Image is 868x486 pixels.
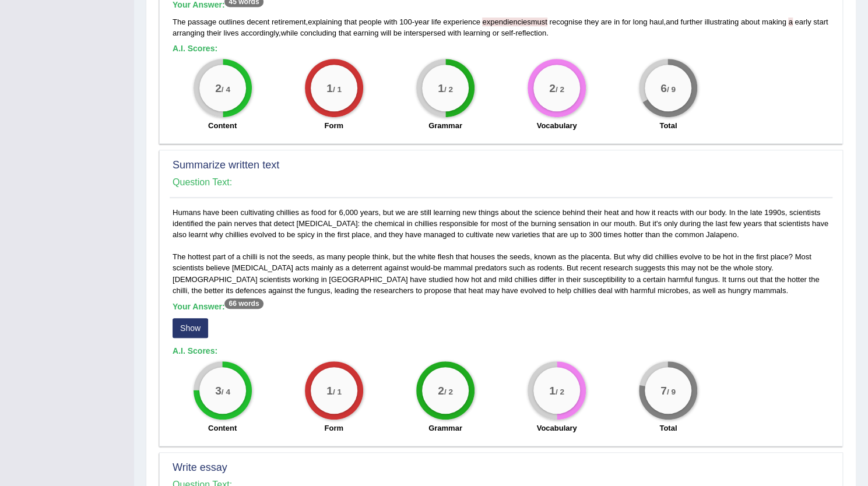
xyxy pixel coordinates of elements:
[431,17,441,26] span: life
[536,422,577,434] label: Vocabulary
[344,17,357,26] span: that
[549,82,556,94] big: 2
[215,384,222,397] big: 3
[813,17,828,26] span: start
[614,17,620,26] span: in
[384,17,397,26] span: with
[622,17,631,26] span: for
[667,85,676,94] small: / 9
[414,17,429,26] span: year
[173,16,830,38] div: , - , , - .
[173,302,263,311] b: Your Answer:
[549,384,556,397] big: 1
[223,29,238,37] span: lives
[173,29,205,37] span: arranging
[659,120,677,131] label: Total
[492,29,499,37] span: or
[219,17,245,26] span: outlines
[666,17,679,26] span: and
[556,85,564,94] small: / 2
[359,17,382,26] span: people
[660,384,667,397] big: 7
[762,17,786,26] span: making
[173,346,217,355] b: A.I. Scores:
[300,29,336,37] span: concluding
[281,29,298,37] span: while
[438,82,444,94] big: 1
[584,17,599,26] span: they
[660,82,667,94] big: 6
[188,17,216,26] span: passage
[515,29,546,37] span: reflection
[549,17,582,26] span: recognise
[741,17,760,26] span: about
[272,17,306,26] span: retirement
[393,29,402,37] span: be
[788,17,792,26] span: Use “an” instead of ‘a’ if the following word starts with a vowel sound, e.g. ‘an article’, ‘an h...
[308,17,342,26] span: explaining
[208,120,237,131] label: Content
[221,388,230,396] small: / 4
[428,422,462,434] label: Grammar
[463,29,490,37] span: learning
[207,29,222,37] span: their
[399,17,412,26] span: 100
[333,85,342,94] small: / 1
[444,388,453,396] small: / 2
[443,17,480,26] span: experience
[482,17,547,26] span: Possible spelling mistake found.
[333,388,342,396] small: / 1
[353,29,378,37] span: earning
[173,318,208,338] button: Show
[173,160,830,171] h2: Summarize written text
[404,29,446,37] span: interspersed
[444,85,453,94] small: / 2
[428,120,462,131] label: Grammar
[704,17,739,26] span: illustrating
[667,388,676,396] small: / 9
[501,29,513,37] span: self
[448,29,461,37] span: with
[536,120,577,131] label: Vocabulary
[649,17,664,26] span: haul
[324,422,343,434] label: Form
[438,384,444,397] big: 2
[247,17,269,26] span: decent
[326,384,333,397] big: 1
[224,298,263,309] sup: 66 words
[215,82,222,94] big: 2
[795,17,811,26] span: early
[170,207,832,440] div: Humans have been cultivating chillies as food for 6,000 years, but we are still learning new thin...
[241,29,279,37] span: accordingly
[208,422,237,434] label: Content
[326,82,333,94] big: 1
[221,85,230,94] small: / 4
[173,44,217,53] b: A.I. Scores:
[339,29,352,37] span: that
[173,17,185,26] span: The
[633,17,648,26] span: long
[556,388,564,396] small: / 2
[601,17,612,26] span: are
[173,177,830,188] h4: Question Text:
[173,462,830,474] h2: Write essay
[659,422,677,434] label: Total
[381,29,391,37] span: will
[324,120,343,131] label: Form
[680,17,702,26] span: further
